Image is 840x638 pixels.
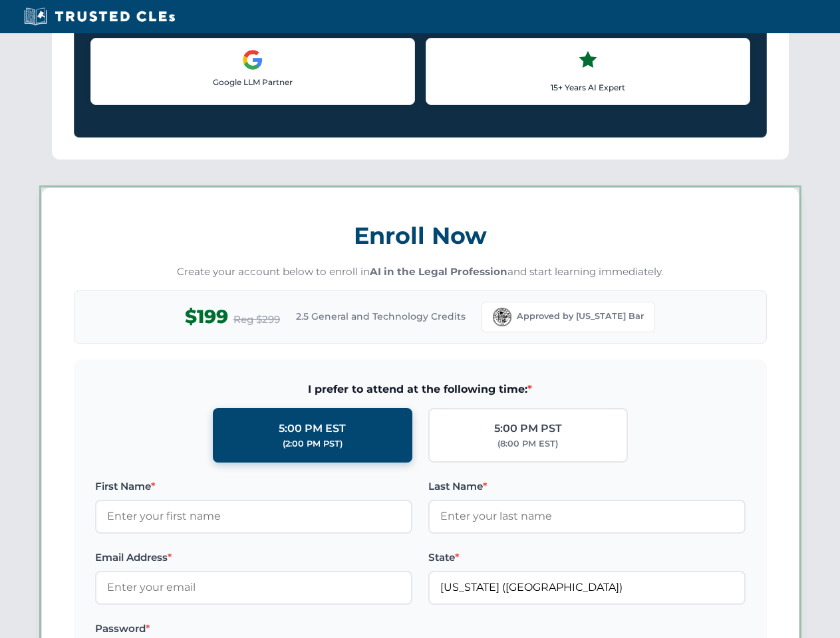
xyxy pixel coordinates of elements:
input: Florida (FL) [428,571,746,604]
div: (8:00 PM EST) [497,437,558,451]
div: 5:00 PM EST [279,420,346,437]
span: Reg $299 [233,312,280,328]
label: Password [95,621,412,637]
label: State [428,550,746,566]
label: Email Address [95,550,412,566]
input: Enter your last name [428,500,746,533]
label: Last Name [428,478,746,494]
label: First Name [95,478,412,494]
input: Enter your email [95,571,412,604]
div: (2:00 PM PST) [283,437,343,451]
span: I prefer to attend at the following time: [95,381,746,398]
div: 5:00 PM PST [494,420,562,437]
img: Google [242,49,263,70]
p: 15+ Years AI Expert [437,81,739,94]
h3: Enroll Now [74,215,767,257]
p: Google LLM Partner [102,76,404,88]
p: Create your account below to enroll in and start learning immediately. [74,265,767,280]
span: $199 [185,302,228,332]
img: Trusted CLEs [20,7,179,27]
span: Approved by [US_STATE] Bar [517,310,644,323]
strong: AI in the Legal Profession [370,265,507,278]
span: 2.5 General and Technology Credits [296,309,466,324]
img: Florida Bar [493,308,511,326]
input: Enter your first name [95,500,412,533]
